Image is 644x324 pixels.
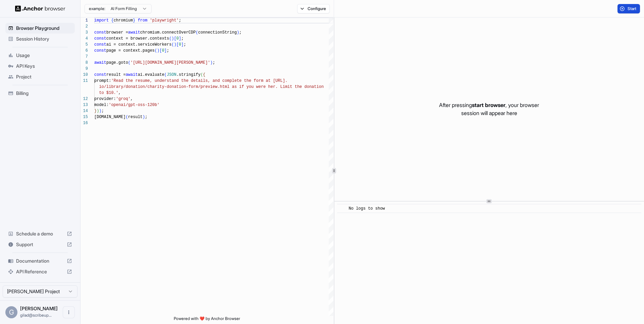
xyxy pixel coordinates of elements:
span: ) [237,30,239,35]
span: browser = [106,30,128,35]
div: API Reference [5,266,75,277]
span: ( [126,115,128,119]
div: Session History [5,34,75,44]
span: html as if you were her. Limit the donation [220,85,324,89]
span: 'Read the resume, understand the details, and comp [111,78,232,83]
span: 0 [179,42,181,47]
span: ; [167,48,169,53]
span: ( [164,72,167,77]
img: Anchor Logo [15,5,65,12]
span: 'groq' [116,97,130,101]
span: [DOMAIN_NAME] [94,115,126,119]
span: ai = context.serviceWorkers [106,42,171,47]
span: provider: [94,97,116,101]
button: Open menu [63,306,75,318]
div: Browser Playground [5,23,75,34]
div: 7 [80,54,88,60]
span: ; [179,18,181,23]
span: const [94,30,106,35]
span: model: [94,103,109,107]
span: ; [145,115,147,119]
span: } [94,109,97,113]
span: ( [155,48,157,53]
span: await [126,72,138,77]
span: No logs to show [349,206,385,211]
span: Session History [16,36,72,42]
span: ) [143,115,145,119]
span: ( [201,72,203,77]
span: [ [159,48,162,53]
span: { [203,72,205,77]
span: Powered with ❤️ by Anchor Browser [174,316,240,324]
span: { [111,18,113,23]
span: ) [171,36,174,41]
span: ai.evaluate [138,72,164,77]
span: API Reference [16,268,64,275]
span: context = browser.contexts [106,36,169,41]
span: ; [213,60,215,65]
span: page = context.pages [106,48,155,53]
span: 0 [162,48,164,53]
span: Documentation [16,258,64,264]
span: ( [128,60,130,65]
span: JSON [167,72,176,77]
span: chromium [114,18,133,23]
div: 14 [80,108,88,114]
div: 8 [80,60,88,66]
span: start browser [472,102,505,108]
div: Billing [5,88,75,99]
span: example: [89,6,105,11]
span: ) [210,60,213,65]
span: ( [169,36,171,41]
div: 9 [80,66,88,72]
span: result = [106,72,126,77]
span: ) [174,42,176,47]
div: 15 [80,114,88,120]
button: Configure [297,4,330,13]
span: result [128,115,143,119]
span: page.goto [106,60,128,65]
span: Usage [16,52,72,59]
div: Project [5,71,75,82]
span: Support [16,241,64,248]
span: , [130,97,133,101]
div: Schedule a demo [5,228,75,239]
span: const [94,48,106,53]
button: Start [618,4,640,13]
span: io/library/donation/charity-donation-form/preview. [99,85,220,89]
span: Project [16,73,72,80]
span: Start [628,6,637,11]
span: Schedule a demo [16,230,64,237]
span: [ [174,36,176,41]
span: } [133,18,135,23]
div: 4 [80,36,88,42]
div: 11 [80,78,88,84]
span: , [118,91,121,95]
span: ; [239,30,241,35]
span: 0 [176,36,179,41]
span: const [94,42,106,47]
span: ] [164,48,167,53]
span: ) [157,48,159,53]
span: 'openai/gpt-oss-120b' [109,103,159,107]
span: lete the form at [URL]. [232,78,287,83]
span: API Keys [16,63,72,69]
span: ; [102,109,104,113]
span: Gilad Spitzer [20,306,58,311]
div: 3 [80,30,88,36]
div: Usage [5,50,75,61]
span: Browser Playground [16,25,72,32]
span: '[URL][DOMAIN_NAME][PERSON_NAME]' [130,60,210,65]
span: const [94,36,106,41]
div: API Keys [5,61,75,71]
span: [ [176,42,179,47]
span: Billing [16,90,72,97]
span: from [138,18,148,23]
div: 16 [80,120,88,126]
span: ; [181,36,183,41]
div: Support [5,239,75,250]
div: 5 [80,42,88,48]
span: await [94,60,106,65]
span: import [94,18,109,23]
div: 10 [80,72,88,78]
